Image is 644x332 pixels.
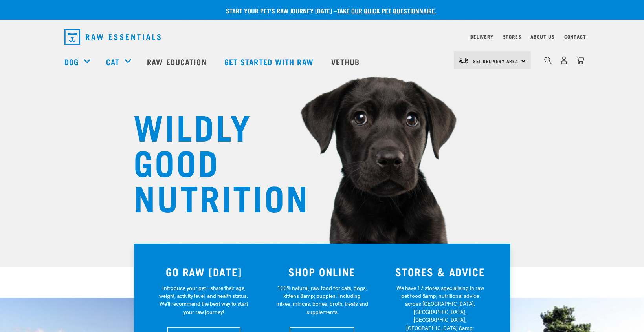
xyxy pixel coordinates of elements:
a: take our quick pet questionnaire. [337,9,437,12]
a: Get started with Raw [217,46,323,77]
img: van-moving.png [459,57,469,64]
p: 100% natural, raw food for cats, dogs, kittens &amp; puppies. Including mixes, minces, bones, bro... [276,284,368,316]
img: home-icon@2x.png [576,56,584,64]
h3: GO RAW [DATE] [150,266,259,278]
a: Contact [564,35,586,38]
a: Raw Education [139,46,216,77]
h1: WILDLY GOOD NUTRITION [134,108,291,214]
h3: SHOP ONLINE [268,266,376,278]
img: user.png [560,56,568,64]
nav: dropdown navigation [58,26,586,48]
h3: STORES & ADVICE [386,266,495,278]
img: home-icon-1@2x.png [544,57,552,64]
img: Raw Essentials Logo [64,29,161,45]
span: Set Delivery Area [473,60,519,62]
a: Cat [106,56,119,67]
a: Dog [64,56,79,67]
p: Introduce your pet—share their age, weight, activity level, and health status. We'll recommend th... [158,284,250,316]
a: About Us [530,35,554,38]
a: Vethub [323,46,370,77]
a: Stores [503,35,521,38]
a: Delivery [470,35,493,38]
